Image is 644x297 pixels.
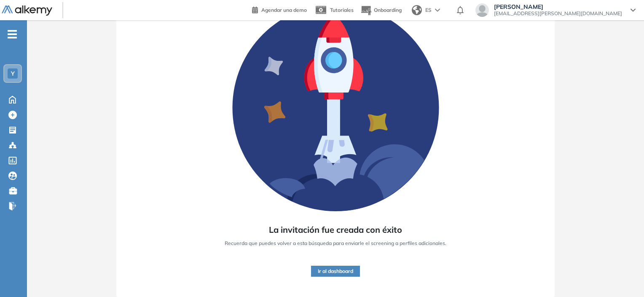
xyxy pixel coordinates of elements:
[425,6,432,14] span: ES
[435,8,440,12] img: arrow
[261,7,307,13] span: Agendar una demo
[311,266,360,277] button: Ir al dashboard
[360,1,402,19] button: Onboarding
[11,70,15,77] span: Y
[330,7,354,13] span: Tutoriales
[2,5,52,16] img: Logo
[8,33,17,35] i: -
[494,3,622,10] span: [PERSON_NAME]
[225,240,446,247] span: Recuerda que puedes volver a esta búsqueda para enviarle el screening a perfiles adicionales.
[494,10,622,17] span: [EMAIL_ADDRESS][PERSON_NAME][DOMAIN_NAME]
[252,4,307,14] a: Agendar una demo
[374,7,402,13] span: Onboarding
[602,256,644,297] iframe: Chat Widget
[269,223,402,236] span: La invitación fue creada con éxito
[602,256,644,297] div: Widget de chat
[412,5,422,15] img: world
